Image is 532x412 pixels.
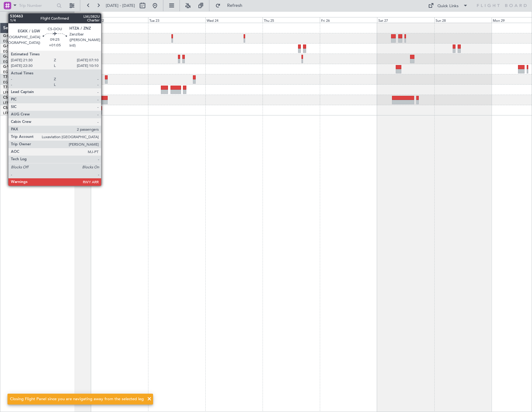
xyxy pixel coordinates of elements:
span: Only With Activity [16,15,66,19]
div: Quick Links [437,3,459,9]
span: CS-DOU [3,96,18,100]
a: EGGW/LTN [3,59,22,64]
span: [DATE] - [DATE] [106,3,135,8]
span: T7-LZZI [3,75,16,79]
a: EGLF/FAB [3,49,19,54]
input: Trip Number [19,1,55,10]
a: CS-JHHGlobal 6000 [3,106,38,110]
div: Sat 27 [377,17,434,23]
button: Quick Links [425,1,471,11]
div: Fri 26 [320,17,377,23]
div: Thu 25 [263,17,320,23]
a: G-VNORChallenger 650 [3,65,45,69]
div: Tue 23 [148,17,205,23]
a: EGNR/CEG [3,39,22,44]
a: T7-EMIHawker 900XP [3,86,41,89]
span: G-SIRS [3,44,15,48]
a: LFPB/LBG [3,111,19,115]
span: G-VNOR [3,65,18,69]
a: T7-LZZIPraetor 600 [3,75,37,79]
button: Only With Activity [7,12,68,22]
a: G-GARECessna Citation XLS+ [3,34,54,38]
span: G-JAGA [3,55,17,59]
a: G-SIRSCitation Excel [3,44,39,48]
div: Closing Flight Panel since you are navigating away from the selected leg [10,396,144,402]
a: LFMN/NCE [3,90,21,95]
button: Refresh [212,1,250,11]
div: Wed 24 [205,17,263,23]
a: G-JAGAPhenom 300 [3,55,39,59]
a: CS-DOUGlobal 6500 [3,96,39,100]
a: EGLF/FAB [3,70,19,74]
span: Refresh [222,3,248,8]
a: EGLF/FAB [3,80,19,85]
span: CS-JHH [3,106,16,110]
div: Sun 28 [434,17,492,23]
div: Mon 22 [91,17,148,23]
span: G-GARE [3,34,17,38]
span: T7-EMI [3,86,15,89]
a: LFPB/LBG [3,101,19,105]
div: [DATE] [75,12,86,18]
